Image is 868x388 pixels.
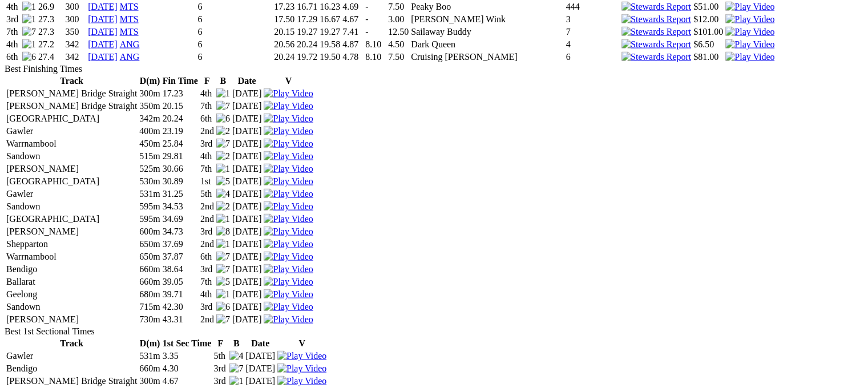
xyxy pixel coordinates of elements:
img: 6 [216,302,230,312]
th: B [216,75,231,87]
td: [DATE] [232,226,263,237]
td: $51.00 [693,1,724,13]
td: 7th [6,26,21,38]
img: 2 [216,126,230,136]
td: 2nd [200,201,215,212]
td: 7.50 [387,1,409,13]
td: 26.9 [38,1,64,13]
td: 595m [139,213,160,225]
td: 300m [139,375,160,387]
td: [DATE] [245,375,276,387]
img: 1 [22,14,36,25]
img: 1 [216,214,230,224]
img: 6 [22,52,36,62]
img: Play Video [264,252,313,262]
td: 3rd [213,375,228,387]
a: Watch Replay on Watchdog [264,164,313,173]
img: 4 [216,189,230,199]
img: Play Video [264,139,313,149]
td: 4.78 [342,51,364,63]
td: 1st [200,176,215,187]
td: 7th [200,100,215,112]
td: Geelong [6,289,138,300]
th: Date [245,338,276,349]
td: Peaky Boo [410,1,564,13]
img: Play Video [725,14,774,25]
td: [DATE] [232,176,263,187]
td: 650m [139,239,160,250]
a: Watch Replay on Watchdog [264,139,313,148]
td: 3rd [200,138,215,149]
img: 1 [216,164,230,174]
img: Play Video [725,2,774,12]
td: 4 [566,39,620,50]
td: 650m [139,251,160,262]
img: Play Video [264,126,313,136]
td: 6th [200,113,215,124]
td: 595m [139,201,160,212]
a: View replay [725,52,774,62]
td: [PERSON_NAME] Wink [410,14,564,25]
td: 350m [139,100,160,112]
img: Play Video [264,151,313,161]
a: [DATE] [88,52,118,62]
td: 6th [6,51,21,63]
td: [DATE] [232,201,263,212]
td: 7.41 [342,26,364,38]
td: [GEOGRAPHIC_DATA] [6,213,138,225]
img: 7 [216,264,230,274]
td: 7.50 [387,51,409,63]
td: 30.89 [162,176,199,187]
td: [DATE] [232,88,263,99]
td: 17.23 [273,1,295,13]
img: 5 [216,277,230,287]
td: 37.87 [162,251,199,262]
img: Play Video [264,88,313,99]
a: View replay [264,126,313,136]
td: 4th [200,88,215,99]
img: Stewards Report [621,27,691,37]
td: 300m [139,88,160,99]
td: 2nd [200,126,215,137]
td: 19.27 [319,26,341,38]
img: Stewards Report [621,2,691,12]
img: Play Video [264,176,313,187]
td: 34.73 [162,226,199,237]
td: 16.23 [319,1,341,13]
img: 1 [216,289,230,300]
td: Gawler [6,188,138,200]
img: Play Video [277,351,326,361]
img: Play Video [264,101,313,111]
th: F [200,75,215,87]
td: 20.15 [162,100,199,112]
th: V [277,338,327,349]
td: [DATE] [232,289,263,300]
td: 39.71 [162,289,199,300]
th: F [213,338,228,349]
a: ANG [120,39,140,49]
td: - [365,14,386,25]
td: 31.25 [162,188,199,200]
td: Bendigo [6,363,138,374]
a: View replay [264,101,313,111]
img: Play Video [264,239,313,249]
th: Track [6,338,138,349]
img: 7 [216,139,230,149]
div: Best Finishing Times [5,64,863,74]
td: 29.81 [162,151,199,162]
td: [DATE] [232,264,263,275]
td: 27.3 [38,14,64,25]
a: View replay [725,2,774,11]
td: Sailaway Buddy [410,26,564,38]
td: 19.50 [319,51,341,63]
td: Cruising [PERSON_NAME] [410,51,564,63]
img: 8 [216,227,230,237]
img: 5 [216,176,230,187]
td: 2nd [200,213,215,225]
td: 350 [65,26,87,38]
img: Play Video [277,363,326,374]
img: Stewards Report [621,14,691,25]
td: 4.87 [342,39,364,50]
a: Watch Replay on Watchdog [277,363,326,373]
td: 34.53 [162,201,199,212]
